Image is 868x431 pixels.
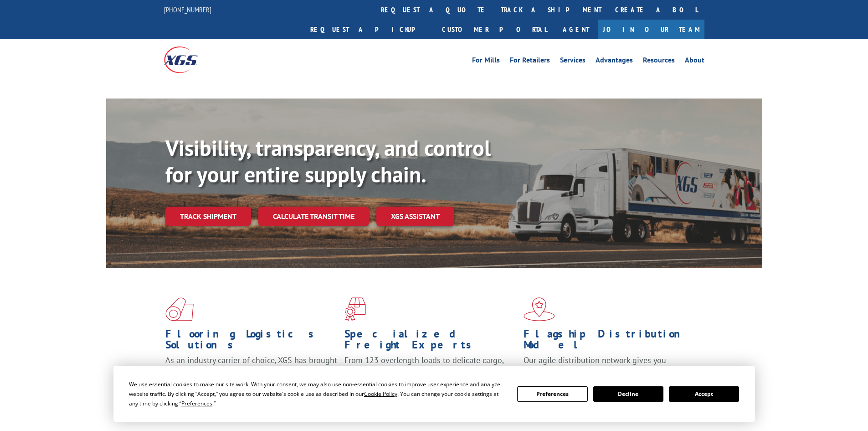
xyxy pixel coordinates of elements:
a: Calculate transit time [258,207,369,226]
span: Cookie Policy [364,390,397,398]
a: Advantages [596,57,633,67]
a: About [685,57,704,67]
a: XGS ASSISTANT [376,207,454,226]
span: As an industry carrier of choice, XGS has brought innovation and dedication to flooring logistics... [165,355,337,387]
div: Cookie Consent Prompt [113,366,755,422]
div: We use essential cookies to make our site work. With your consent, we may also use non-essential ... [129,379,506,408]
a: Resources [643,57,675,67]
h1: Flagship Distribution Model [524,328,696,355]
img: xgs-icon-flagship-distribution-model-red [524,297,555,321]
button: Decline [593,386,663,402]
img: xgs-icon-focused-on-flooring-red [344,297,366,321]
span: Preferences [181,400,212,407]
b: Visibility, transparency, and control for your entire supply chain. [165,134,491,188]
a: Join Our Team [598,20,704,39]
a: Track shipment [165,207,251,226]
button: Accept [669,386,739,402]
p: From 123 overlength loads to delicate cargo, our experienced staff knows the best way to move you... [344,355,517,395]
h1: Specialized Freight Experts [344,328,517,355]
a: Request a pickup [303,20,435,39]
a: Customer Portal [435,20,554,39]
a: Agent [554,20,598,39]
h1: Flooring Logistics Solutions [165,328,338,355]
a: [PHONE_NUMBER] [164,5,211,14]
a: Services [560,57,586,67]
a: For Retailers [510,57,550,67]
button: Preferences [517,386,587,402]
a: For Mills [472,57,500,67]
img: xgs-icon-total-supply-chain-intelligence-red [165,297,194,321]
span: Our agile distribution network gives you nationwide inventory management on demand. [524,355,691,376]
